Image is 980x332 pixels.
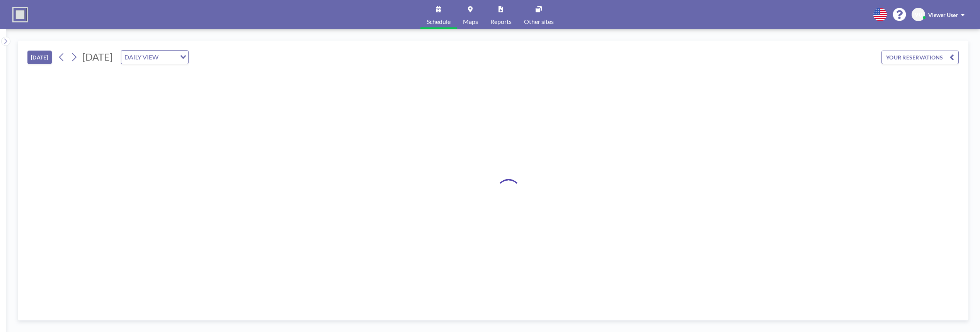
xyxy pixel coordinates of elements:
[161,52,175,62] input: Search for option
[928,12,958,18] span: Viewer User
[427,19,451,25] span: Schedule
[27,51,52,64] button: [DATE]
[490,19,512,25] span: Reports
[12,7,28,22] img: organization-logo
[82,51,113,63] span: [DATE]
[123,52,160,62] span: DAILY VIEW
[524,19,554,25] span: Other sites
[915,11,922,18] span: VU
[463,19,478,25] span: Maps
[121,51,188,64] div: Search for option
[881,51,959,64] button: YOUR RESERVATIONS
